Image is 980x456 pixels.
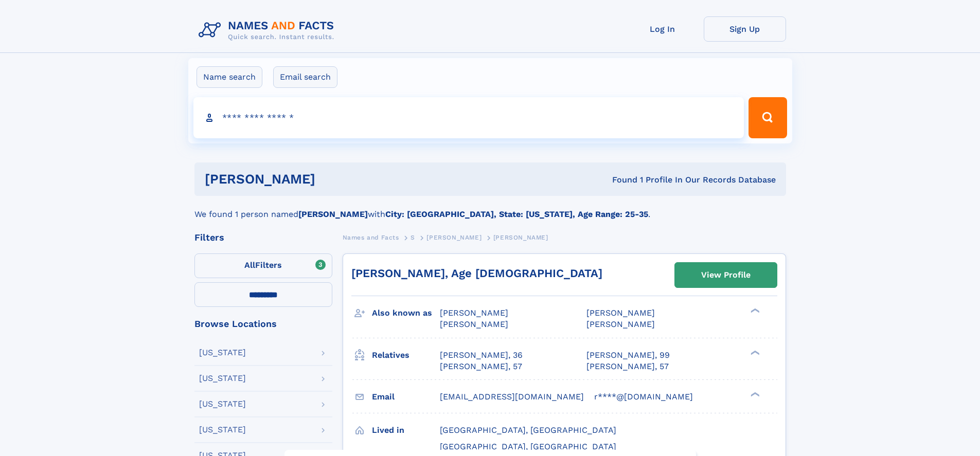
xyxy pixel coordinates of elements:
[411,231,415,244] a: S
[199,374,246,382] div: [US_STATE]
[440,308,508,318] span: [PERSON_NAME]
[586,361,669,372] a: [PERSON_NAME], 57
[194,16,343,44] img: Logo Names and Facts
[372,304,440,322] h3: Also known as
[748,349,760,356] div: ❯
[440,361,522,372] a: [PERSON_NAME], 57
[701,263,751,287] div: View Profile
[298,209,368,219] b: [PERSON_NAME]
[193,97,744,138] input: search input
[244,260,255,270] span: All
[197,66,262,88] label: Name search
[411,234,415,241] span: S
[493,234,548,241] span: [PERSON_NAME]
[351,267,602,280] a: [PERSON_NAME], Age [DEMOGRAPHIC_DATA]
[440,350,523,361] a: [PERSON_NAME], 36
[586,308,655,318] span: [PERSON_NAME]
[748,307,760,314] div: ❯
[205,173,464,186] h1: [PERSON_NAME]
[385,209,648,219] b: City: [GEOGRAPHIC_DATA], State: [US_STATE], Age Range: 25-35
[372,422,440,439] h3: Lived in
[194,196,786,221] div: We found 1 person named with .
[372,346,440,364] h3: Relatives
[464,174,776,186] div: Found 1 Profile In Our Records Database
[194,253,332,278] label: Filters
[199,400,246,408] div: [US_STATE]
[621,16,704,42] a: Log In
[586,350,670,361] a: [PERSON_NAME], 99
[194,233,332,242] div: Filters
[440,392,584,402] span: [EMAIL_ADDRESS][DOMAIN_NAME]
[440,442,616,451] span: [GEOGRAPHIC_DATA], [GEOGRAPHIC_DATA]
[748,391,760,397] div: ❯
[749,97,787,138] button: Search Button
[273,66,337,88] label: Email search
[586,319,655,329] span: [PERSON_NAME]
[199,349,246,357] div: [US_STATE]
[199,426,246,434] div: [US_STATE]
[343,231,399,244] a: Names and Facts
[426,231,482,244] a: [PERSON_NAME]
[704,16,786,42] a: Sign Up
[440,319,508,329] span: [PERSON_NAME]
[194,319,332,329] div: Browse Locations
[426,234,482,241] span: [PERSON_NAME]
[675,263,777,287] a: View Profile
[372,388,440,406] h3: Email
[440,425,616,435] span: [GEOGRAPHIC_DATA], [GEOGRAPHIC_DATA]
